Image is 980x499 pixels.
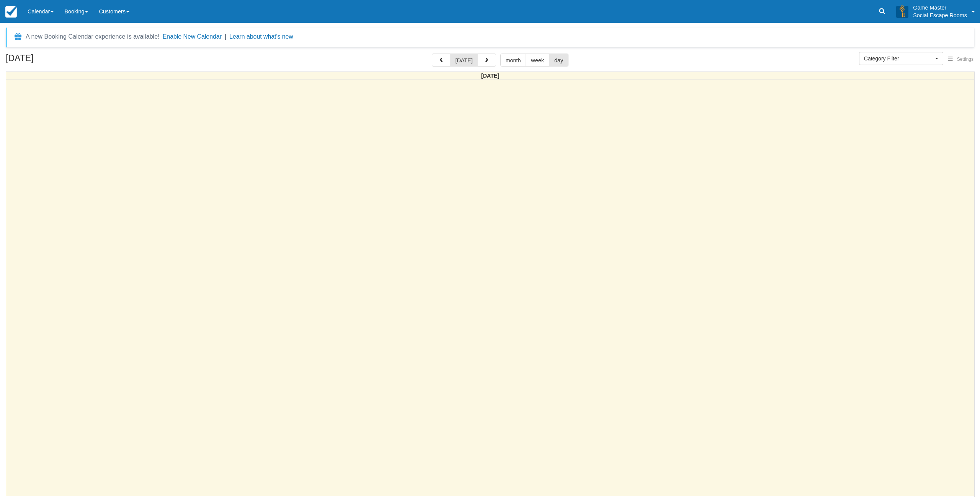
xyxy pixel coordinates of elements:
h2: [DATE] [6,54,103,68]
button: Category Filter [859,52,943,65]
button: Settings [943,54,978,65]
p: Social Escape Rooms [913,11,967,19]
img: A3 [896,5,908,18]
div: A new Booking Calendar experience is available! [26,32,160,41]
button: month [500,54,526,67]
span: | [225,33,226,40]
span: [DATE] [481,73,500,79]
img: checkfront-main-nav-mini-logo.png [5,6,17,18]
button: Enable New Calendar [163,33,222,41]
p: Game Master [913,4,967,11]
button: [DATE] [450,54,478,67]
button: week [526,54,549,67]
span: Category Filter [864,55,933,62]
a: Learn about what's new [229,33,293,40]
button: day [549,54,568,67]
span: Settings [957,57,973,62]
